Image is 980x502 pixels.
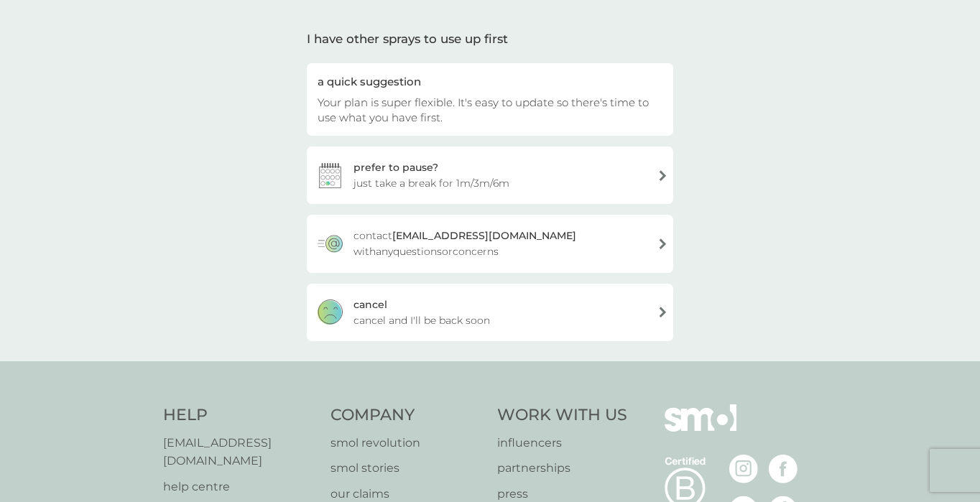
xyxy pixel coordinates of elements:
[497,404,627,427] h4: Work With Us
[497,434,627,452] a: influencers
[353,228,646,259] span: contact with any questions or concerns
[353,297,387,312] div: cancel
[769,455,798,483] img: visit the smol Facebook page
[497,459,627,478] a: partnerships
[307,29,673,49] div: I have other sprays to use up first
[330,459,484,478] a: smol stories
[163,478,316,496] a: help centre
[318,74,662,89] div: a quick suggestion
[307,215,673,272] a: contact[EMAIL_ADDRESS][DOMAIN_NAME] withanyquestionsorconcerns
[392,229,576,242] strong: [EMAIL_ADDRESS][DOMAIN_NAME]
[163,404,316,427] h4: Help
[729,455,758,483] img: visit the smol Instagram page
[163,434,316,470] a: [EMAIL_ADDRESS][DOMAIN_NAME]
[353,159,438,175] div: prefer to pause?
[330,404,484,427] h4: Company
[353,312,490,328] span: cancel and I'll be back soon
[665,404,736,453] img: smol
[353,175,509,191] span: just take a break for 1m/3m/6m
[330,434,484,452] a: smol revolution
[318,96,649,124] span: Your plan is super flexible. It's easy to update so there's time to use what you have first.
